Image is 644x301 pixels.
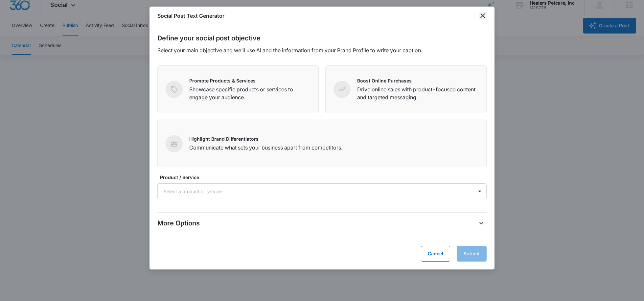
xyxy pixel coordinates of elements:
p: Drive online sales with product-focused content and targeted messaging. [357,85,478,101]
p: More Options [157,218,200,228]
button: More Options [476,218,487,228]
label: Product / Service [160,174,489,181]
p: Highlight Brand Differentiators [189,135,342,142]
p: Promote Products & Services [189,77,310,84]
p: Showcase specific products or services to engage your audience. [189,85,310,101]
h2: Define your social post objective [157,33,487,43]
button: Cancel [421,246,450,262]
p: Select your main objective and we’ll use AI and the information from your Brand Profile to write ... [157,46,487,54]
p: Boost Online Purchases [357,77,478,84]
button: close [479,12,487,20]
h1: Social Post Text Generator [157,12,224,20]
p: Communicate what sets your business apart from competitors. [189,144,342,151]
